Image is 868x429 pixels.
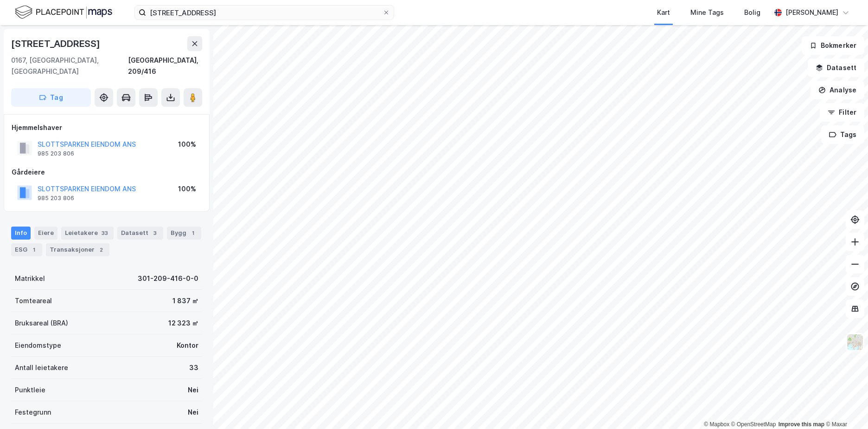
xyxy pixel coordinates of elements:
div: Leietakere [61,227,114,240]
div: Tomteareal [15,295,52,306]
div: 2 [96,245,106,254]
button: Bokmerker [802,36,864,55]
div: Hjemmelshaver [12,122,202,133]
div: Bygg [167,227,201,240]
div: [STREET_ADDRESS] [11,36,102,51]
div: [GEOGRAPHIC_DATA], 209/416 [128,55,202,77]
div: Kontrollprogram for chat [822,384,868,429]
div: Transaksjoner [46,243,109,256]
div: 985 203 806 [38,150,74,157]
div: 985 203 806 [38,195,74,202]
div: Kart [657,7,670,18]
div: Punktleie [15,384,45,396]
div: 301-209-416-0-0 [138,273,198,284]
button: Tags [821,125,864,144]
button: Tag [11,88,91,107]
div: 0167, [GEOGRAPHIC_DATA], [GEOGRAPHIC_DATA] [11,55,128,77]
iframe: Chat Widget [822,384,868,429]
button: Analyse [811,81,864,99]
div: 1 837 ㎡ [172,295,198,306]
div: Bolig [744,7,760,18]
div: ESG [11,243,42,256]
div: Antall leietakere [15,362,68,373]
div: [PERSON_NAME] [785,7,838,18]
div: Bruksareal (BRA) [15,318,68,329]
div: 100% [178,139,196,150]
div: Gårdeiere [12,167,202,178]
div: Matrikkel [15,273,45,284]
div: 33 [189,362,198,373]
div: Eiendomstype [15,340,61,351]
a: Mapbox [704,421,729,428]
div: Nei [188,407,198,418]
div: 100% [178,183,196,195]
button: Datasett [808,58,864,77]
div: Kontor [177,340,198,351]
button: Filter [820,103,864,122]
div: 1 [188,228,198,238]
a: Improve this map [779,421,824,428]
div: Nei [188,384,198,396]
div: 12 323 ㎡ [168,318,198,329]
img: Z [846,333,864,351]
div: Datasett [117,227,163,240]
a: OpenStreetMap [731,421,776,428]
div: 3 [150,228,160,238]
div: Mine Tags [690,7,724,18]
div: 33 [100,228,110,238]
img: logo.f888ab2527a4732fd821a326f86c7f29.svg [15,4,112,20]
input: Søk på adresse, matrikkel, gårdeiere, leietakere eller personer [146,6,383,19]
div: Festegrunn [15,407,51,418]
div: 1 [29,245,38,254]
div: Info [11,227,31,240]
div: Eiere [34,227,57,240]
